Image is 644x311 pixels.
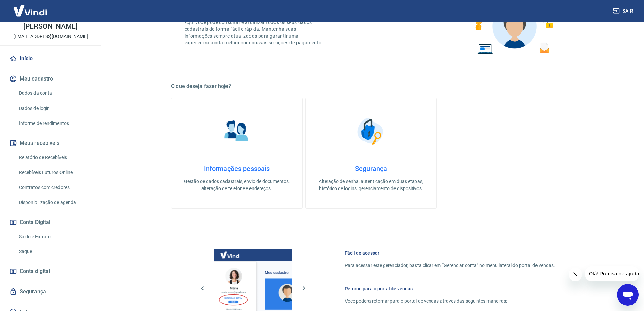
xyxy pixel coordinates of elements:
a: Saque [16,245,93,259]
a: SegurançaSegurançaAlteração de senha, autenticação em duas etapas, histórico de logins, gerenciam... [305,98,437,209]
button: Conta Digital [8,215,93,230]
button: Sair [612,5,636,17]
a: Dados da conta [16,86,93,100]
p: Você poderá retornar para o portal de vendas através das seguintes maneiras: [345,297,555,305]
a: Início [8,51,93,66]
a: Disponibilização de agenda [16,196,93,209]
a: Relatório de Recebíveis [16,151,93,164]
p: [EMAIL_ADDRESS][DOMAIN_NAME] [13,33,88,40]
p: [PERSON_NAME] [23,23,77,30]
a: Dados de login [16,102,93,115]
a: Conta digital [8,264,93,279]
h6: Fácil de acessar [345,250,555,257]
img: Informações pessoais [220,114,254,148]
p: Aqui você pode consultar e atualizar todos os seus dados cadastrais de forma fácil e rápida. Mant... [185,19,325,46]
span: Conta digital [20,267,50,276]
a: Contratos com credores [16,181,93,195]
p: Alteração de senha, autenticação em duas etapas, histórico de logins, gerenciamento de dispositivos. [316,178,426,192]
a: Segurança [8,284,93,299]
a: Saldo e Extrato [16,230,93,244]
iframe: Mensagem da empresa [585,266,639,281]
button: Meu cadastro [8,71,93,86]
a: Informações pessoaisInformações pessoaisGestão de dados cadastrais, envio de documentos, alteraçã... [171,98,303,209]
p: Gestão de dados cadastrais, envio de documentos, alteração de telefone e endereços. [182,178,291,192]
span: Olá! Precisa de ajuda? [4,5,57,10]
button: Meus recebíveis [8,136,93,151]
img: Segurança [354,114,388,148]
img: Vindi [8,0,52,21]
iframe: Fechar mensagem [569,268,582,281]
a: Recebíveis Futuros Online [16,165,93,179]
h4: Informações pessoais [182,164,291,173]
a: Informe de rendimentos [16,116,93,130]
h5: O que deseja fazer hoje? [171,83,571,90]
h4: Segurança [316,164,426,173]
p: Para acessar este gerenciador, basta clicar em “Gerenciar conta” no menu lateral do portal de ven... [345,262,555,269]
iframe: Botão para abrir a janela de mensagens [617,284,639,306]
h6: Retorne para o portal de vendas [345,285,555,292]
